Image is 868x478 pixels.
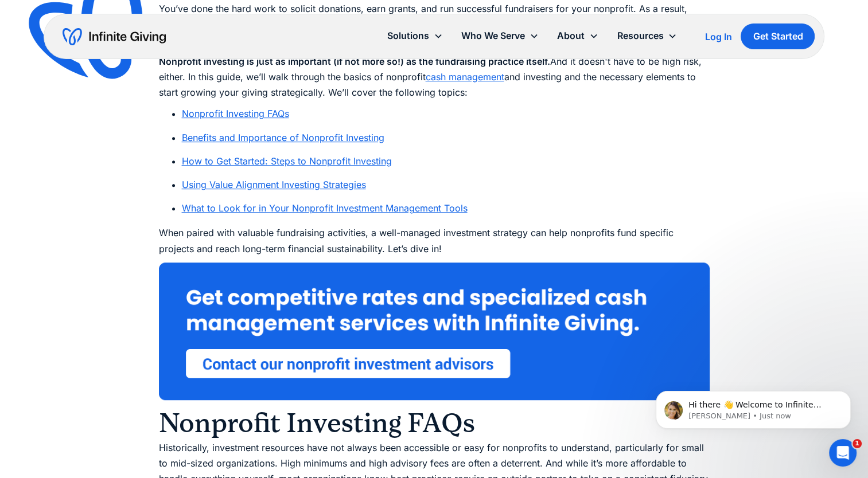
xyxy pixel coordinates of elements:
div: Who We Serve [452,23,548,48]
div: Resources [617,28,663,44]
a: Benefits and Importance of Nonprofit Investing [182,132,384,143]
p: You’ve done the hard work to solicit donations, earn grants, and run successful fundraisers for y... [159,1,710,48]
a: Using Value Alignment Investing Strategies [182,179,366,190]
strong: Nonprofit investing is just as important (if not more so!) as the fundraising practice itself. [159,56,550,67]
div: Who We Serve [461,28,525,44]
a: Log In [704,30,731,44]
div: Log In [704,32,731,41]
a: home [63,28,166,46]
a: Get Started [741,23,815,49]
a: cash management [426,71,504,83]
a: Nonprofit Investing FAQs [182,108,289,119]
div: Resources [608,23,686,48]
div: Solutions [378,23,452,48]
iframe: Intercom notifications message [639,367,868,447]
p: And it doesn't have to be high risk, either. In this guide, we’ll walk through the basics of nonp... [159,54,710,101]
div: Solutions [387,28,429,44]
span: 1 [853,439,862,448]
img: Get better rates and more specialized cash management services with Infinite Giving. Click to con... [159,262,710,400]
div: About [548,23,608,48]
div: About [557,28,585,44]
a: How to Get Started: Steps to Nonprofit Investing [182,155,392,167]
h2: Nonprofit Investing FAQs [159,406,710,440]
p: When paired with valuable fundraising activities, a well-managed investment strategy can help non... [159,225,710,256]
a: What to Look for in Your Nonprofit Investment Management Tools [182,202,468,214]
iframe: Intercom live chat [829,439,857,467]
